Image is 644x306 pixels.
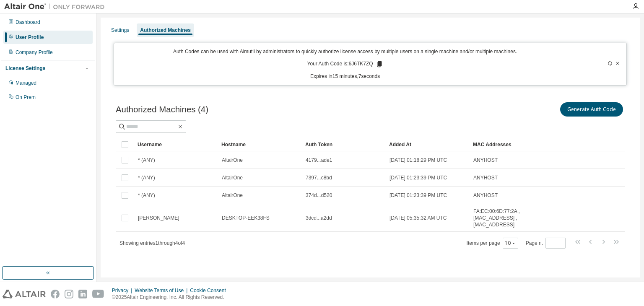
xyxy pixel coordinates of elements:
span: * (ANY) [138,192,155,199]
div: Cookie Consent [190,287,231,294]
div: Added At [389,138,466,151]
div: MAC Addresses [473,138,537,151]
div: Auth Token [305,138,382,151]
span: Showing entries 1 through 4 of 4 [119,240,185,246]
div: Hostname [221,138,299,151]
div: Authorized Machines [140,27,191,34]
span: Authorized Machines (4) [116,105,208,114]
span: Page n. [526,238,566,249]
button: 10 [505,240,516,246]
span: [DATE] 01:23:39 PM UTC [390,192,447,199]
span: * (ANY) [138,174,155,181]
div: Managed [16,80,36,86]
span: ANYHOST [473,174,498,181]
span: [DATE] 01:23:39 PM UTC [390,174,447,181]
p: Your Auth Code is: 6J6TK7ZQ [307,60,383,68]
span: ANYHOST [473,157,498,163]
p: Auth Codes can be used with Almutil by administrators to quickly authorize license access by mult... [119,48,571,55]
img: facebook.svg [51,290,60,298]
span: 374d...d520 [306,192,332,199]
div: Website Terms of Use [135,287,190,294]
span: AltairOne [222,192,243,199]
img: instagram.svg [65,290,73,298]
span: AltairOne [222,174,243,181]
div: Settings [111,27,129,34]
span: AltairOne [222,157,243,163]
img: youtube.svg [92,290,104,298]
div: Dashboard [16,19,40,26]
div: Company Profile [16,49,53,56]
span: 3dcd...a2dd [306,215,332,221]
p: © 2025 Altair Engineering, Inc. All Rights Reserved. [112,294,231,301]
div: User Profile [16,34,44,41]
span: [PERSON_NAME] [138,215,179,221]
img: altair_logo.svg [3,290,46,298]
p: Expires in 15 minutes, 7 seconds [119,73,571,80]
img: linkedin.svg [78,290,87,298]
span: [DATE] 01:18:29 PM UTC [390,157,447,163]
span: Items per page [467,238,518,249]
span: DESKTOP-EEK38FS [222,215,270,221]
span: ANYHOST [473,192,498,199]
div: Username [138,138,215,151]
div: License Settings [5,65,45,72]
span: FA:EC:00:6D:77:2A , [MAC_ADDRESS] , [MAC_ADDRESS] [473,208,536,228]
button: Generate Auth Code [560,102,623,117]
span: 4179...ade1 [306,157,332,163]
img: Altair One [4,3,109,11]
span: 7397...c8bd [306,174,332,181]
span: * (ANY) [138,157,155,163]
div: On Prem [16,94,36,101]
span: [DATE] 05:35:32 AM UTC [390,215,447,221]
div: Privacy [112,287,135,294]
